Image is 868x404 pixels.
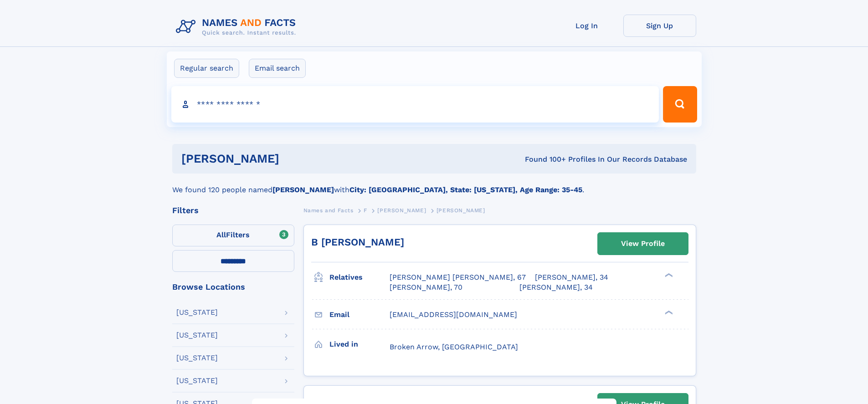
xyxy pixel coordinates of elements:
a: View Profile [598,233,688,255]
a: Sign Up [623,15,696,37]
span: [EMAIL_ADDRESS][DOMAIN_NAME] [390,310,517,319]
div: ❯ [663,272,673,278]
span: F [364,207,367,214]
div: We found 120 people named with . [172,174,696,195]
label: Email search [249,59,306,78]
a: [PERSON_NAME] [PERSON_NAME], 67 [390,272,526,282]
div: Browse Locations [172,283,294,291]
div: Found 100+ Profiles In Our Records Database [402,154,687,164]
b: City: [GEOGRAPHIC_DATA], State: [US_STATE], Age Range: 35-45 [349,185,582,194]
label: Regular search [174,59,239,78]
span: [PERSON_NAME] [377,207,426,214]
a: [PERSON_NAME] [377,205,426,216]
span: [PERSON_NAME] [437,207,485,214]
div: Filters [172,206,294,215]
div: [US_STATE] [176,354,218,362]
a: [PERSON_NAME], 34 [535,272,608,282]
label: Filters [172,225,294,246]
a: [PERSON_NAME], 34 [519,282,593,292]
a: B [PERSON_NAME] [311,236,404,248]
div: View Profile [621,233,665,254]
div: [US_STATE] [176,332,218,339]
a: Log In [550,15,623,37]
span: Broken Arrow, [GEOGRAPHIC_DATA] [390,343,518,351]
h3: Relatives [329,270,390,285]
h3: Email [329,307,390,322]
h1: [PERSON_NAME] [181,153,402,164]
a: F [364,205,367,216]
div: [US_STATE] [176,309,218,316]
a: [PERSON_NAME], 70 [390,282,462,292]
span: All [216,230,226,239]
img: Logo Names and Facts [172,15,303,39]
div: ❯ [663,309,673,315]
a: Names and Facts [303,205,354,216]
h3: Lived in [329,337,390,352]
b: [PERSON_NAME] [272,185,334,194]
input: search input [171,86,659,123]
button: Search Button [663,86,697,123]
div: [US_STATE] [176,377,218,384]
